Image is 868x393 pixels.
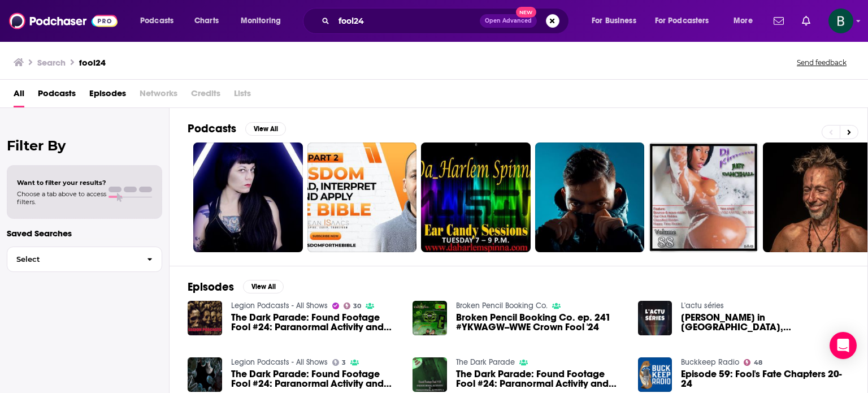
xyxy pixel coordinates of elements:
[726,12,767,30] button: open menu
[7,228,162,239] p: Saved Searches
[243,280,284,293] button: View All
[638,357,672,392] img: Episode 59: Fool's Fate Chapters 20-24
[793,58,850,67] button: Send feedback
[7,137,162,154] h2: Filter By
[456,369,624,388] a: The Dark Parade: Found Footage Fool #24: Paranormal Activity and Paranormal Activity 2
[332,359,346,366] a: 3
[38,84,76,107] a: Podcasts
[79,57,106,68] h3: fool24
[828,8,853,33] button: Show profile menu
[797,11,815,31] a: Show notifications dropdown
[132,12,188,30] button: open menu
[480,14,537,28] button: Open AdvancedNew
[648,12,726,30] button: open menu
[9,10,118,32] img: Podchaser - Follow, Share and Rate Podcasts
[233,12,296,30] button: open menu
[334,12,480,30] input: Search podcasts, credits, & more...
[681,313,849,332] span: [PERSON_NAME] in [GEOGRAPHIC_DATA], [PERSON_NAME] in Borderland, This Fool - [DATE]
[188,357,222,392] img: The Dark Parade: Found Footage Fool #24: Paranormal Activity and Paranormal Activity 2
[592,13,636,29] span: For Business
[140,13,173,29] span: Podcasts
[828,8,853,33] span: Logged in as betsy46033
[516,7,536,18] span: New
[584,12,650,30] button: open menu
[456,357,515,367] a: The Dark Parade
[681,369,849,388] a: Episode 59: Fool's Fate Chapters 20-24
[456,313,624,332] a: Broken Pencil Booking Co. ep. 241 #YKWAGW--WWE Crown Fool '24
[744,359,762,366] a: 48
[769,11,788,31] a: Show notifications dropdown
[655,13,709,29] span: For Podcasters
[188,280,234,294] h2: Episodes
[342,360,346,365] span: 3
[7,247,162,272] button: Select
[828,8,853,33] img: User Profile
[187,12,225,30] a: Charts
[413,301,447,335] img: Broken Pencil Booking Co. ep. 241 #YKWAGW--WWE Crown Fool '24
[89,84,126,107] a: Episodes
[140,84,177,107] span: Networks
[734,13,753,29] span: More
[413,357,447,392] img: The Dark Parade: Found Footage Fool #24: Paranormal Activity and Paranormal Activity 2
[188,122,286,136] a: PodcastsView All
[231,369,400,388] a: The Dark Parade: Found Footage Fool #24: Paranormal Activity and Paranormal Activity 2
[344,303,362,309] a: 30
[231,357,328,367] a: Legion Podcasts - All Shows
[456,301,548,310] a: Broken Pencil Booking Co.
[638,301,672,335] img: Emily in Paris, Alice in Borderland, This Fool - 24/12/22
[188,301,222,335] img: The Dark Parade: Found Footage Fool #24: Paranormal Activity and Paranormal Activity 2
[7,256,138,263] span: Select
[191,84,220,107] span: Credits
[830,332,857,359] div: Open Intercom Messenger
[485,18,532,24] span: Open Advanced
[37,57,66,68] h3: Search
[314,8,580,34] div: Search podcasts, credits, & more...
[353,304,361,309] span: 30
[681,357,739,367] a: Buckkeep Radio
[17,179,106,187] span: Want to filter your results?
[241,13,281,29] span: Monitoring
[14,84,24,107] a: All
[245,122,286,136] button: View All
[188,122,236,136] h2: Podcasts
[681,301,724,310] a: L'actu séries
[231,301,328,310] a: Legion Podcasts - All Shows
[754,360,762,365] span: 48
[231,313,400,332] a: The Dark Parade: Found Footage Fool #24: Paranormal Activity and Paranormal Activity 2
[234,84,251,107] span: Lists
[17,190,106,206] span: Choose a tab above to access filters.
[194,13,219,29] span: Charts
[188,280,284,294] a: EpisodesView All
[681,313,849,332] a: Emily in Paris, Alice in Borderland, This Fool - 24/12/22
